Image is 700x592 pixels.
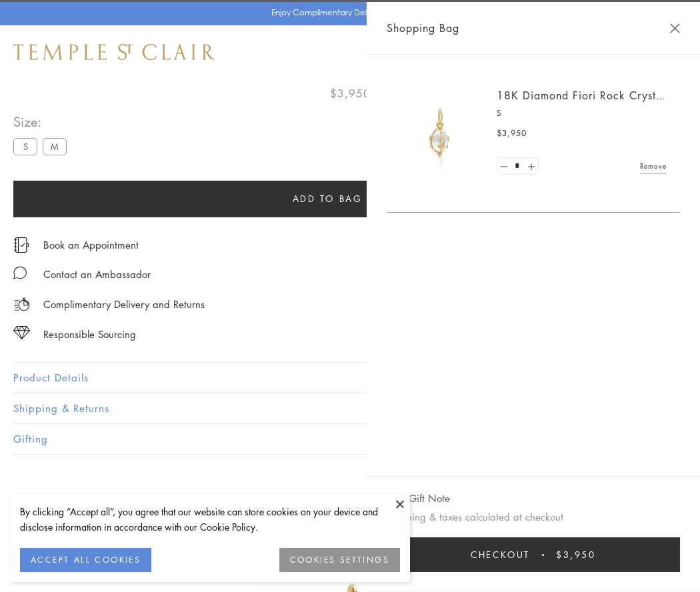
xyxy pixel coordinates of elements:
img: icon_delivery.svg [13,296,30,313]
label: M [43,138,67,155]
p: Complimentary Delivery and Returns [43,296,205,313]
img: icon_appointment.svg [13,237,29,253]
button: Shipping & Returns [13,393,687,423]
img: icon_sourcing.svg [13,326,30,339]
div: Contact an Ambassador [43,266,151,283]
button: COOKIES SETTINGS [279,548,400,572]
button: Gifting [13,424,687,454]
div: By clicking “Accept all”, you agree that our website can store cookies on your device and disclos... [20,504,400,535]
a: Set quantity to 0 [497,158,511,175]
img: MessageIcon-01_2.svg [13,266,27,279]
button: Close Shopping Bag [670,23,680,33]
img: Temple St. Clair [13,44,215,60]
button: Checkout $3,950 [387,537,680,572]
span: Add to bag [293,191,363,206]
button: Product Details [13,363,687,393]
p: S [497,107,667,120]
button: ACCEPT ALL COOKIES [20,548,151,572]
button: Add Gift Note [387,490,450,507]
div: Responsible Sourcing [43,326,136,343]
span: $3,950 [330,85,371,102]
p: Shipping & taxes calculated at checkout [387,509,680,525]
span: $3,950 [556,547,596,562]
p: Enjoy Complimentary Delivery & Returns [271,6,423,19]
label: S [13,138,37,155]
span: Shopping Bag [387,19,459,37]
button: Add to bag [13,181,641,217]
a: Remove [640,159,667,173]
img: P51889-E11FIORI [400,93,480,173]
span: $3,950 [497,127,527,140]
a: Book an Appointment [43,237,139,252]
a: Set quantity to 2 [524,158,537,175]
span: Checkout [471,547,530,562]
span: Size: [13,111,72,133]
